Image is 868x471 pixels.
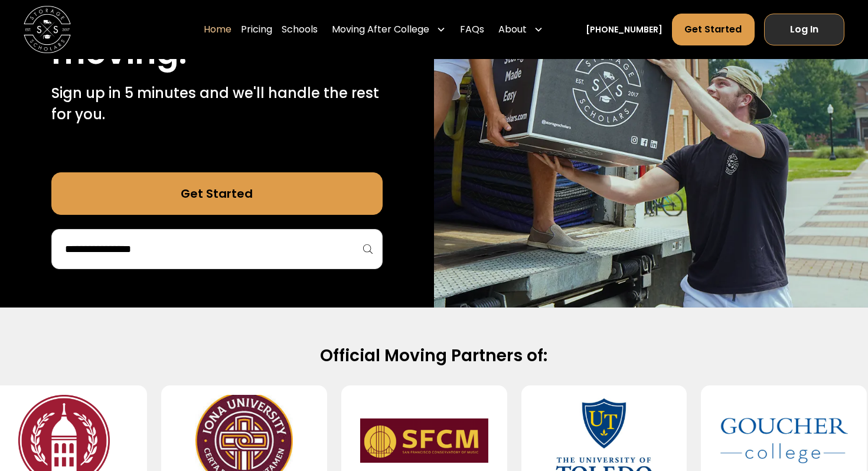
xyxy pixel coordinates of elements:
[498,22,527,37] div: About
[586,24,663,36] a: [PHONE_NUMBER]
[51,83,383,125] p: Sign up in 5 minutes and we'll handle the rest for you.
[332,22,429,37] div: Moving After College
[764,14,844,45] a: Log In
[204,13,231,46] a: Home
[24,6,71,53] a: home
[24,6,71,53] img: Storage Scholars main logo
[51,172,383,215] a: Get Started
[460,13,484,46] a: FAQs
[494,13,548,46] div: About
[241,13,272,46] a: Pricing
[672,14,754,45] a: Get Started
[55,345,812,367] h2: Official Moving Partners of:
[282,13,318,46] a: Schools
[327,13,451,46] div: Moving After College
